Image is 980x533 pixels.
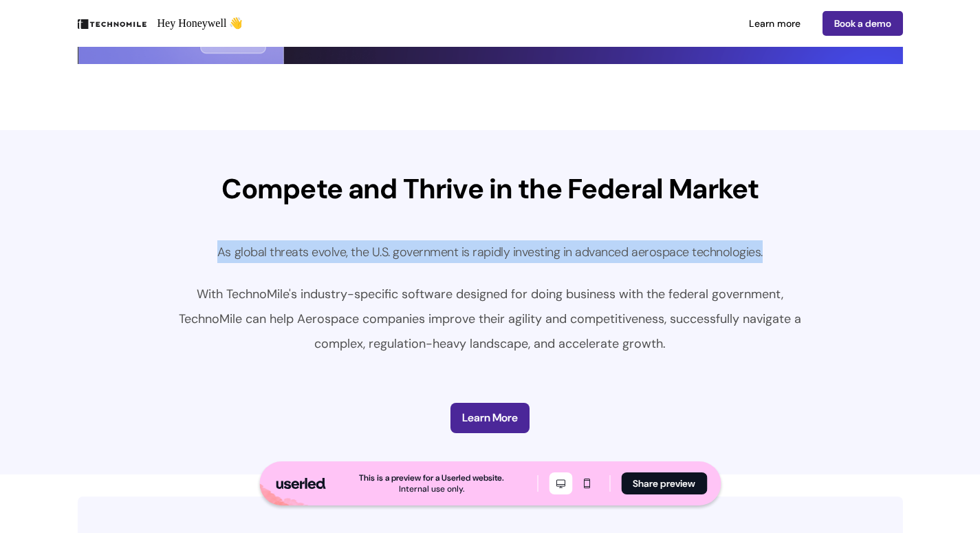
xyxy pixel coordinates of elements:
[221,171,759,206] p: Compete and Thrive in the Federal Market
[450,403,530,433] a: Learn More
[738,11,812,36] a: Learn more
[575,472,598,494] button: Mobile mode
[359,472,504,483] div: This is a preview for a Userled website.
[179,286,801,352] span: With TechnoMile's industry-specific software designed for doing business with the federal governm...
[549,472,572,494] button: Desktop mode
[823,11,903,36] a: Book a demo
[217,244,763,260] span: As global threats evolve, the U.S. government is rapidly investing in advanced aerospace technolo...
[157,15,243,32] p: Hey Honeywell 👋
[621,472,707,494] button: Share preview
[399,483,465,494] div: Internal use only.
